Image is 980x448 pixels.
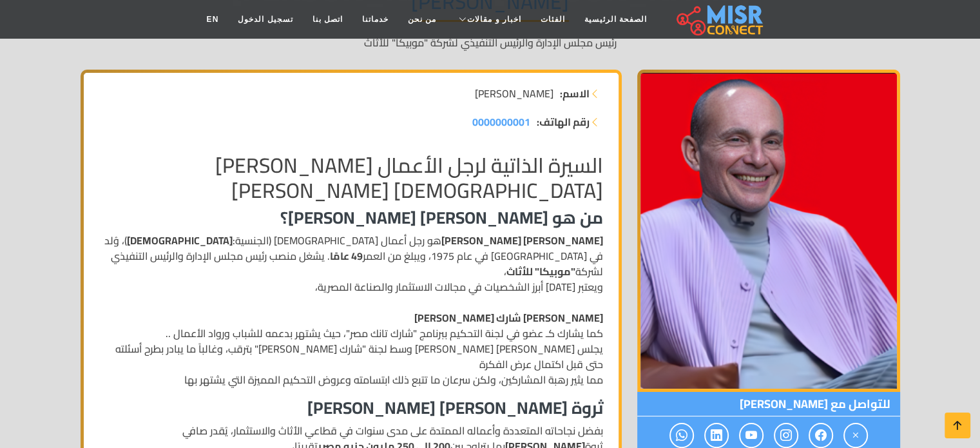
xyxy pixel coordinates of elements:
a: اخبار و مقالات [446,7,531,32]
strong: [PERSON_NAME] [PERSON_NAME] [441,231,603,250]
p: رئيس مجلس الإدارة والرئيس التنفيذي لشركة "موبيكا" للأثاث [81,35,900,50]
a: خدماتنا [352,7,398,32]
a: من نحن [398,7,446,32]
strong: رقم الهاتف: [537,114,590,130]
a: تسجيل الدخول [228,7,302,32]
a: الصفحة الرئيسية [575,7,657,32]
h2: السيرة الذاتية لرجل الأعمال [PERSON_NAME][DEMOGRAPHIC_DATA] [PERSON_NAME] [99,153,603,202]
h3: من هو [PERSON_NAME] [PERSON_NAME]؟ [99,208,603,228]
strong: 49 عامًا [330,246,363,266]
span: للتواصل مع [PERSON_NAME] [637,392,900,416]
img: محمد فاروق [637,70,900,392]
strong: "موبيكا" للأثاث [506,262,575,281]
span: 0000000001 [472,112,530,131]
strong: [PERSON_NAME] شارك [PERSON_NAME] [414,308,603,327]
a: اتصل بنا [303,7,352,32]
a: الفئات [531,7,575,32]
img: main.misr_connect [677,3,763,35]
span: [PERSON_NAME] [475,86,553,101]
a: 0000000001 [472,114,530,130]
span: اخبار و مقالات [467,14,521,25]
p: هو رجل أعمال [DEMOGRAPHIC_DATA] (الجنسية: )، وُلد في [GEOGRAPHIC_DATA] في عام 1975، ويبلغ من العم... [99,233,603,387]
a: EN [197,7,229,32]
strong: [DEMOGRAPHIC_DATA] [127,231,233,250]
strong: الاسم: [560,86,590,101]
h3: ثروة [PERSON_NAME] [PERSON_NAME] [99,398,603,418]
